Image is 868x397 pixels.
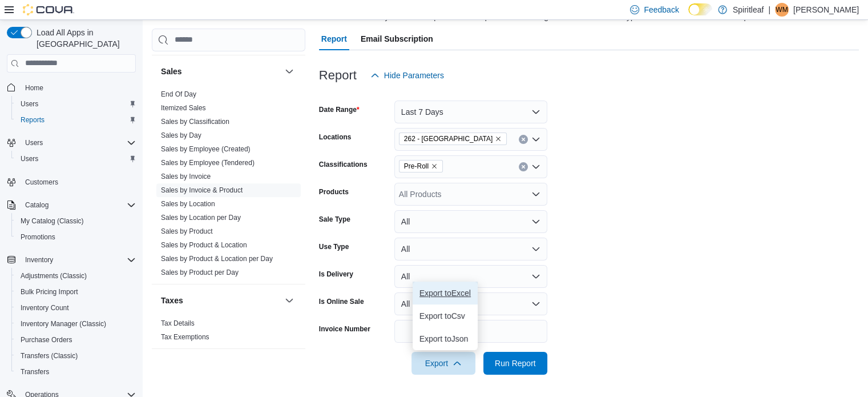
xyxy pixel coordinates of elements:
span: My Catalog (Classic) [21,216,84,226]
a: Customers [21,175,63,189]
a: Sales by Product per Day [161,268,239,276]
span: Sales by Product [161,227,213,236]
span: Catalog [25,200,49,210]
span: Bulk Pricing Import [16,285,136,299]
button: Catalog [21,198,53,212]
label: Is Delivery [319,270,353,279]
span: My Catalog (Classic) [16,214,136,228]
span: Users [16,97,136,111]
button: Run Report [483,352,547,375]
span: Export [418,352,469,375]
h3: Report [319,69,357,82]
a: Sales by Location [161,200,215,208]
span: Adjustments (Classic) [16,269,136,283]
button: Inventory Count [11,300,140,316]
span: Run Report [495,358,536,369]
button: Open list of options [531,162,540,171]
span: Report [321,27,347,50]
span: Inventory [21,253,136,267]
a: Sales by Location per Day [161,214,241,222]
span: Pre-Roll [399,160,443,173]
a: Reports [16,113,49,127]
button: Export toExcel [413,282,478,304]
button: Last 7 Days [394,101,547,123]
span: End Of Day [161,90,196,99]
span: Users [21,154,38,163]
span: Users [21,99,38,109]
button: All [394,265,547,288]
p: [PERSON_NAME] [793,3,859,17]
span: Sales by Location per Day [161,213,241,222]
label: Sale Type [319,215,350,224]
span: 262 - [GEOGRAPHIC_DATA] [404,133,492,145]
button: My Catalog (Classic) [11,213,140,229]
span: Inventory Count [16,301,136,315]
span: Home [21,81,136,95]
span: Sales by Employee (Created) [161,145,251,154]
a: Sales by Product & Location per Day [161,255,273,263]
input: Dark Mode [688,3,712,15]
a: Sales by Product [161,227,213,235]
span: Users [16,152,136,166]
button: Users [11,96,140,112]
a: Bulk Pricing Import [16,285,83,299]
span: Email Subscription [361,27,433,50]
span: Load All Apps in [GEOGRAPHIC_DATA] [32,27,136,50]
a: Adjustments (Classic) [16,269,91,283]
div: Wanda M [775,3,789,17]
a: Inventory Manager (Classic) [16,317,111,331]
button: Users [2,135,140,151]
button: Inventory [21,253,58,267]
button: Users [11,151,140,167]
span: Users [21,136,136,150]
button: Hide Parameters [366,64,449,87]
button: Export toJson [413,327,478,350]
button: Adjustments (Classic) [11,268,140,284]
span: Inventory Count [21,303,69,312]
label: Products [319,187,349,197]
div: Sales [152,87,305,284]
p: Spiritleaf [733,3,764,17]
button: Catalog [2,197,140,213]
button: Open list of options [531,190,540,199]
span: Sales by Invoice & Product [161,186,243,195]
span: Sales by Product & Location [161,240,247,250]
span: Sales by Day [161,131,201,140]
span: Tax Details [161,319,195,328]
a: Sales by Employee (Created) [161,145,251,153]
span: Customers [25,178,58,187]
a: Sales by Product & Location [161,241,247,249]
span: Export to Csv [419,311,471,320]
label: Invoice Number [319,324,370,334]
a: Home [21,81,48,95]
a: Sales by Employee (Tendered) [161,159,255,167]
span: Transfers (Classic) [21,351,78,360]
span: Inventory Manager (Classic) [16,317,136,331]
span: Customers [21,175,136,189]
button: Remove 262 - Drayton Valley from selection in this group [495,135,502,142]
span: Sales by Location [161,199,215,208]
span: 262 - Drayton Valley [399,133,507,145]
span: Pre-Roll [404,161,429,172]
span: Bulk Pricing Import [21,287,78,296]
a: Inventory Count [16,301,74,315]
span: Reports [21,115,45,125]
span: Sales by Invoice [161,172,211,181]
label: Is Online Sale [319,297,364,306]
button: Transfers [11,364,140,380]
span: Dark Mode [688,15,689,16]
a: Promotions [16,230,60,244]
button: Reports [11,112,140,128]
span: Inventory [25,255,53,264]
button: Clear input [519,135,528,144]
span: Transfers [21,367,49,376]
button: Promotions [11,229,140,245]
span: Users [25,138,43,147]
span: Home [25,83,43,93]
button: Inventory [2,252,140,268]
label: Use Type [319,242,349,251]
a: Sales by Classification [161,118,229,126]
a: Sales by Day [161,131,201,139]
label: Classifications [319,160,368,169]
span: Transfers (Classic) [16,349,136,363]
